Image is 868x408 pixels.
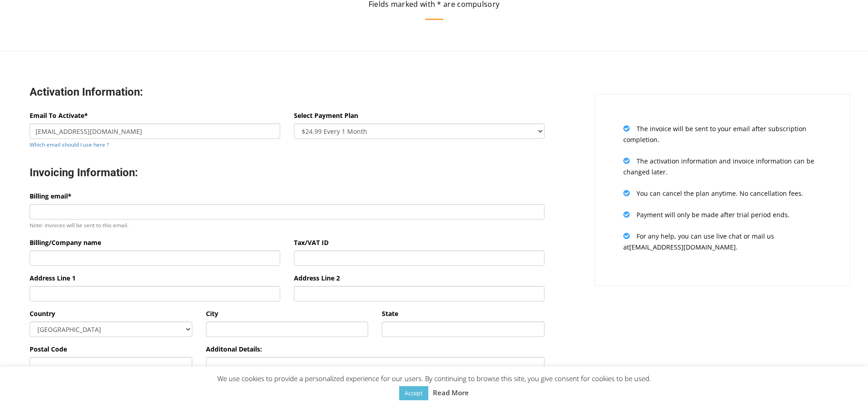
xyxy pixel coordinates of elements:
p: The invoice will be sent to your email after subscription completion. [623,123,821,145]
p: You can cancel the plan anytime. No cancellation fees. [623,188,821,199]
a: Read More [433,387,469,398]
span: We use cookies to provide a personalized experience for our users. By continuing to browse this s... [217,374,651,397]
label: Billing/Company name [30,237,101,248]
label: State [382,308,398,319]
h3: Activation Information: [30,85,544,99]
label: Additonal Details: [206,344,262,355]
a: Which email should I use here ? [30,141,109,148]
p: For any help, you can use live chat or mail us at [EMAIL_ADDRESS][DOMAIN_NAME] . [623,230,821,253]
input: Enter email [30,123,280,139]
label: Country [30,308,55,319]
div: Widget de chat [822,364,868,408]
label: Address Line 2 [294,273,340,284]
label: Email To Activate* [30,110,88,121]
label: City [206,308,218,319]
p: Payment will only be made after trial period ends. [623,209,821,220]
label: Tax/VAT ID [294,237,329,248]
p: The activation information and invoice information can be changed later. [623,155,821,178]
a: Accept [399,386,428,400]
h3: Invoicing Information: [30,166,544,180]
small: Note: Invoices will be sent to this email. [30,221,128,229]
label: Select Payment Plan [294,110,358,121]
iframe: Chat Widget [822,364,868,408]
label: Postal Code [30,344,67,355]
label: Address Line 1 [30,273,76,284]
label: Billing email* [30,191,72,202]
